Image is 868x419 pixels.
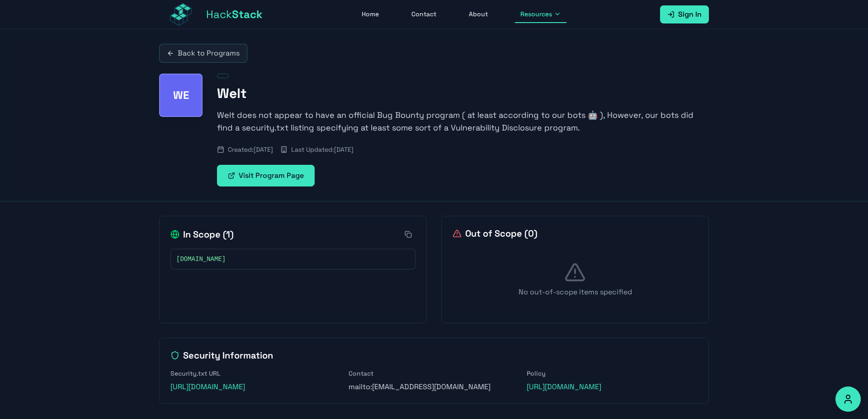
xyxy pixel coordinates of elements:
a: Back to Programs [159,44,247,63]
button: Copy all in-scope items [401,227,415,242]
span: [DOMAIN_NAME] [176,255,226,264]
span: Sign In [678,9,702,20]
button: Accessibility Options [835,386,861,412]
h3: Security.txt URL [170,369,341,378]
span: Stack [232,7,263,21]
h2: Out of Scope ( 0 ) [453,227,538,240]
p: mailto:[EMAIL_ADDRESS][DOMAIN_NAME] [349,382,519,392]
p: No out-of-scope items specified [453,287,698,298]
a: Contact [406,6,442,23]
button: Resources [515,6,566,23]
h3: Contact [349,369,519,378]
span: Last Updated: [DATE] [291,145,354,154]
a: Visit Program Page [217,165,315,186]
a: Home [356,6,384,23]
h3: Policy [527,369,698,378]
a: About [463,6,493,23]
span: Hack [206,7,263,22]
a: Sign In [660,5,709,23]
a: [URL][DOMAIN_NAME] [170,382,245,391]
h1: Welt [217,85,709,102]
span: Resources [520,9,552,19]
h2: Security Information [170,349,698,362]
p: Welt does not appear to have an official Bug Bounty program ( at least according to our bots 🤖 ),... [217,109,709,134]
a: [URL][DOMAIN_NAME] [527,382,601,391]
h2: In Scope ( 1 ) [170,228,234,241]
div: Welt [159,74,203,117]
span: Created: [DATE] [228,145,273,154]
